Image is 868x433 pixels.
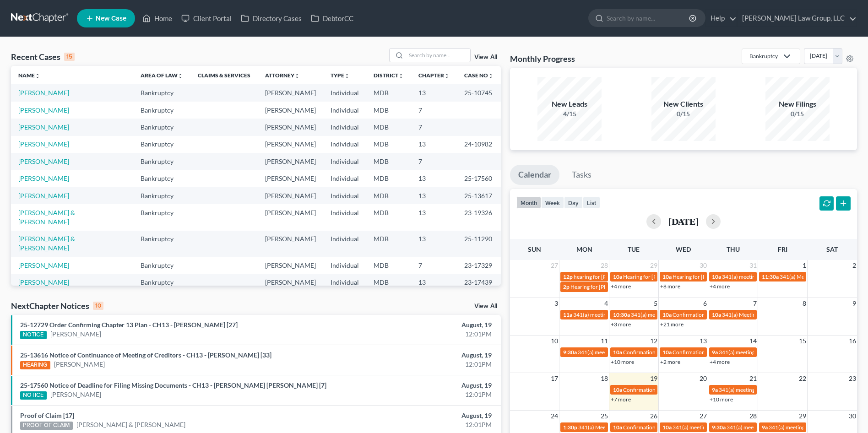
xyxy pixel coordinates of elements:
[331,72,350,79] a: Typeunfold_more
[133,84,190,101] td: Bankruptcy
[133,257,190,274] td: Bankruptcy
[712,424,726,431] span: 9:30a
[474,303,497,309] a: View All
[613,311,630,318] span: 10:30a
[133,274,190,291] td: Bankruptcy
[133,231,190,257] td: Bankruptcy
[848,411,857,422] span: 30
[537,109,602,119] div: 4/15
[457,274,501,291] td: 23-17439
[18,192,69,200] a: [PERSON_NAME]
[660,358,680,365] a: +2 more
[550,373,559,384] span: 17
[366,187,411,204] td: MDB
[133,170,190,187] td: Bankruptcy
[649,411,658,422] span: 26
[177,10,236,27] a: Client Portal
[50,330,101,339] a: [PERSON_NAME]
[133,153,190,170] td: Bankruptcy
[323,153,366,170] td: Individual
[653,298,658,309] span: 5
[710,396,733,403] a: +10 more
[374,72,404,79] a: Districtunfold_more
[722,273,859,280] span: 341(a) meeting for [PERSON_NAME] & [PERSON_NAME]
[366,204,411,230] td: MDB
[752,298,758,309] span: 7
[18,174,69,182] a: [PERSON_NAME]
[366,136,411,153] td: MDB
[366,274,411,291] td: MDB
[18,261,69,269] a: [PERSON_NAME]
[444,73,450,79] i: unfold_more
[236,10,306,27] a: Directory Cases
[537,99,602,109] div: New Leads
[574,273,644,280] span: hearing for [PERSON_NAME]
[564,196,583,209] button: day
[323,119,366,135] td: Individual
[651,109,716,119] div: 0/15
[258,170,323,187] td: [PERSON_NAME]
[699,373,708,384] span: 20
[722,311,811,318] span: 341(a) Meeting for [PERSON_NAME]
[341,351,492,360] div: August, 19
[366,84,411,101] td: MDB
[18,72,40,79] a: Nameunfold_more
[712,311,721,318] span: 10a
[550,260,559,271] span: 27
[603,298,609,309] span: 4
[323,84,366,101] td: Individual
[749,336,758,346] span: 14
[852,260,857,271] span: 2
[611,358,634,365] a: +10 more
[18,140,69,148] a: [PERSON_NAME]
[699,336,708,346] span: 13
[141,72,183,79] a: Area of Lawunfold_more
[457,136,501,153] td: 24-10982
[20,411,74,419] a: Proof of Claim [17]
[802,260,807,271] span: 1
[749,411,758,422] span: 28
[341,420,492,429] div: 12:01PM
[341,320,492,330] div: August, 19
[341,360,492,369] div: 12:01PM
[93,302,103,310] div: 10
[96,15,126,22] span: New Case
[662,311,672,318] span: 10a
[623,424,727,431] span: Confirmation hearing for [PERSON_NAME]
[457,187,501,204] td: 25-13617
[258,231,323,257] td: [PERSON_NAME]
[611,396,631,403] a: +7 more
[133,187,190,204] td: Bankruptcy
[258,257,323,274] td: [PERSON_NAME]
[563,349,577,356] span: 9:30a
[628,245,640,253] span: Tue
[20,422,73,430] div: PROOF OF CLAIM
[613,386,622,393] span: 10a
[11,300,103,311] div: NextChapter Notices
[35,73,40,79] i: unfold_more
[727,245,740,253] span: Thu
[18,89,69,97] a: [PERSON_NAME]
[341,411,492,420] div: August, 19
[798,373,807,384] span: 22
[765,99,830,109] div: New Filings
[50,390,101,399] a: [PERSON_NAME]
[541,196,564,209] button: week
[398,73,404,79] i: unfold_more
[583,196,600,209] button: list
[323,136,366,153] td: Individual
[749,373,758,384] span: 21
[613,273,622,280] span: 10a
[366,170,411,187] td: MDB
[528,245,541,253] span: Sun
[64,53,75,61] div: 15
[20,351,271,359] a: 25-13616 Notice of Continuance of Meeting of Creditors - CH13 - [PERSON_NAME] [33]
[649,260,658,271] span: 29
[749,52,778,60] div: Bankruptcy
[323,170,366,187] td: Individual
[576,245,592,253] span: Mon
[749,260,758,271] span: 31
[662,424,672,431] span: 10a
[778,245,787,253] span: Fri
[323,274,366,291] td: Individual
